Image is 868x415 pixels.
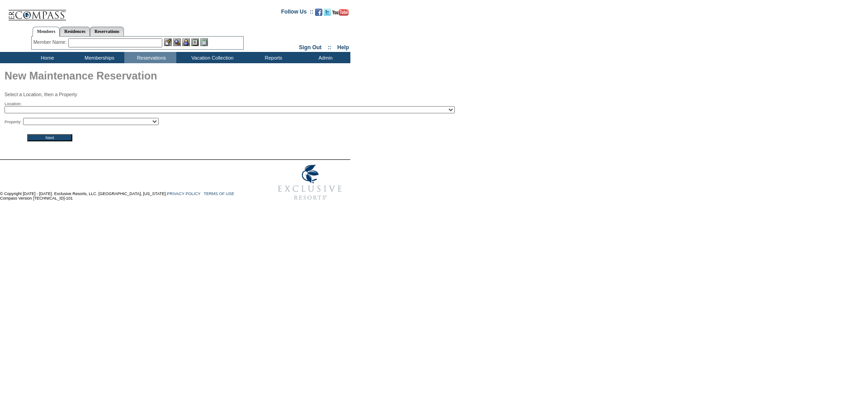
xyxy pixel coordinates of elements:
img: Become our fan on Facebook [315,9,322,16]
a: Become our fan on Facebook [315,11,322,17]
img: b_edit.gif [164,38,172,46]
a: PRIVACY POLICY [167,191,200,196]
a: Reservations [90,27,124,36]
a: Follow us on Twitter [324,11,331,17]
p: Select a Location, then a Property [5,92,350,97]
td: Admin [298,52,350,63]
a: Residences [60,27,90,36]
h1: New Maintenance Reservation [5,68,350,87]
a: Help [337,44,349,51]
a: Sign Out [299,44,321,51]
img: b_calculator.gif [200,38,208,46]
div: Member Name: [33,38,68,46]
img: Impersonate [182,38,190,46]
img: View [173,38,181,46]
td: Home [20,52,72,63]
img: Exclusive Resorts [269,160,350,205]
a: Members [33,27,60,37]
span: Property: [5,119,22,125]
td: Vacation Collection [176,52,246,63]
span: Location: [5,101,22,107]
img: Reservations [191,38,199,46]
img: Follow us on Twitter [324,9,331,16]
td: Reservations [124,52,176,63]
span: :: [328,44,331,51]
input: Next [27,134,72,141]
td: Reports [246,52,298,63]
a: Subscribe to our YouTube Channel [332,11,349,17]
img: Subscribe to our YouTube Channel [332,9,349,16]
img: Compass Home [8,2,66,21]
td: Memberships [72,52,124,63]
a: TERMS OF USE [204,191,235,196]
td: Follow Us :: [281,8,313,19]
